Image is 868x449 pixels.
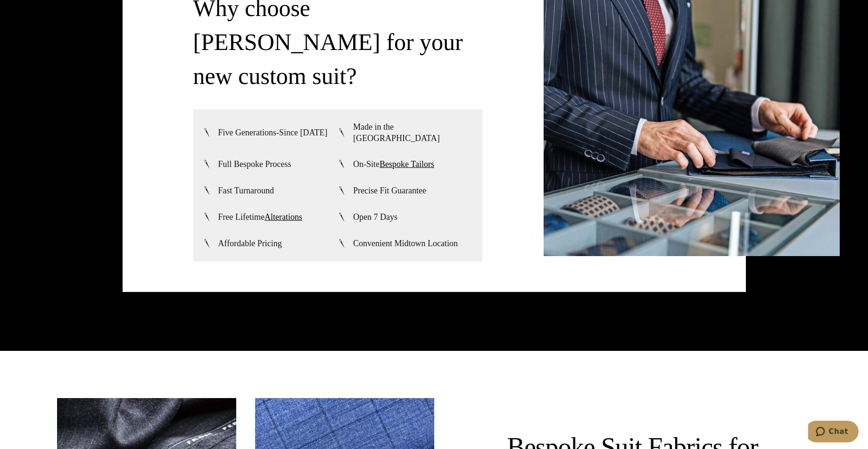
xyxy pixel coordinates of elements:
[218,127,328,138] span: Five Generations-Since [DATE]
[353,211,397,223] span: Open 7 Days
[218,238,282,249] span: Affordable Pricing
[218,185,274,196] span: Fast Turnaround
[353,185,426,196] span: Precise Fit Guarantee
[808,421,859,444] iframe: Opens a widget where you can chat to one of our agents
[353,121,473,144] span: Made in the [GEOGRAPHIC_DATA]
[218,158,291,170] span: Full Bespoke Process
[380,159,434,169] a: Bespoke Tailors
[218,211,302,223] span: Free Lifetime
[353,158,434,170] span: On-Site
[353,238,458,249] span: Convenient Midtown Location
[265,212,302,222] a: Alterations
